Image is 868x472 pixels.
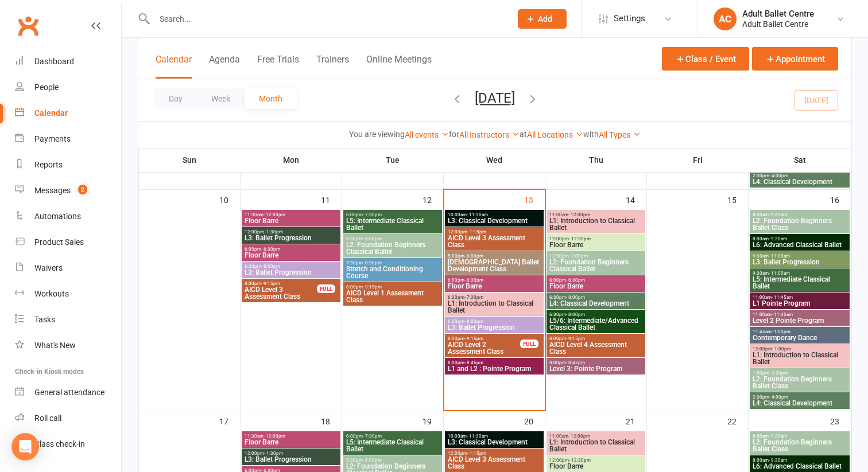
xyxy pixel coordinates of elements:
span: Contemporary Dance [752,334,847,341]
span: - 6:30pm [261,247,280,252]
div: FULL [520,340,538,348]
a: Clubworx [14,11,42,40]
th: Sun [139,148,241,172]
span: 6:30pm [447,295,541,300]
span: L3: Ballet Progression [447,324,541,331]
div: General attendance [34,388,104,397]
span: 8:00am [752,212,847,217]
div: 17 [219,411,240,430]
div: Tasks [34,315,55,324]
span: L3: Classical Development [447,217,541,224]
a: Roll call [15,405,121,431]
button: Online Meetings [366,54,432,79]
button: Free Trials [257,54,299,79]
span: Floor Barre [549,463,643,470]
span: - 12:00pm [568,434,590,439]
span: - 1:15pm [467,229,486,235]
span: - 8:45pm [566,360,585,365]
span: - 1:00pm [772,329,790,334]
span: 11:00am [549,212,643,217]
span: Floor Barre [549,283,643,290]
div: Automations [34,212,81,221]
div: 10 [219,190,240,209]
span: - 12:30pm [569,458,591,463]
span: - 11:45am [772,295,793,300]
span: L4: Classical Development [752,178,847,185]
span: Add [538,14,552,24]
a: General attendance kiosk mode [15,380,121,405]
span: - 9:15pm [261,281,280,286]
div: 21 [626,411,646,430]
span: L1: Introduction to Classical Ballet [447,300,541,314]
span: 11:30am [244,434,338,439]
span: 8:00am [752,458,847,463]
div: FULL [317,284,335,293]
span: - 8:00pm [464,319,483,324]
span: 11:00am [752,295,847,300]
span: - 11:45am [772,312,793,317]
span: - 11:00am [769,253,790,259]
span: L1: Introduction to Classical Ballet [549,439,643,453]
span: - 4:00pm [769,173,788,178]
th: Wed [444,148,545,172]
span: - 11:30am [467,434,488,439]
a: All Instructors [459,130,520,139]
div: 23 [830,411,851,430]
button: Class / Event [662,47,749,71]
span: 1:00pm [752,370,847,376]
span: - 12:30pm [569,236,591,241]
span: - 8:00pm [363,458,382,463]
span: 8:00pm [244,281,317,286]
div: 12 [423,190,443,209]
div: Adult Ballet Centre [742,9,814,19]
div: 13 [524,190,545,209]
span: - 7:30pm [363,212,382,217]
span: Stretch and Conditioning Course [346,266,440,279]
div: Messages [34,186,71,195]
a: All Types [599,130,641,139]
span: - 12:00pm [568,212,590,217]
span: 6:00pm [346,434,440,439]
span: Floor Barre [447,283,541,290]
div: 19 [423,411,443,430]
span: Settings [614,6,645,32]
span: L5: Intermediate Classical Ballet [752,276,847,290]
button: Appointment [752,47,838,71]
span: Floor Barre [244,217,338,224]
button: Trainers [316,54,349,79]
span: 12:00pm [549,458,643,463]
span: 6:00pm [346,212,440,217]
span: 6:30pm [346,458,440,463]
span: 12:30pm [549,253,643,259]
a: Tasks [15,307,121,333]
button: Add [518,9,567,29]
span: - 8:00pm [261,264,280,269]
span: - 6:30pm [464,278,483,283]
span: 6:30pm [447,319,541,324]
span: Floor Barre [244,439,338,446]
a: Waivers [15,255,121,281]
span: 6:00pm [244,247,338,252]
strong: at [520,130,527,139]
span: 6:30pm [346,236,440,241]
div: 18 [321,411,342,430]
span: - 8:30pm [363,260,382,266]
button: [DATE] [475,90,515,106]
span: - 4:00pm [769,395,788,400]
div: Adult Ballet Centre [742,19,814,29]
button: Day [154,88,197,109]
span: AICD Level 1 Assessment Class [346,290,440,303]
div: Roll call [34,414,61,423]
th: Mon [241,148,342,172]
span: 11:45am [752,329,847,334]
span: 5:00pm [447,253,541,259]
span: 8:00pm [346,284,440,290]
span: 12:00pm [447,229,541,235]
span: 6:30pm [549,312,643,317]
div: Product Sales [34,237,84,247]
span: - 7:30pm [363,434,382,439]
a: Dashboard [15,49,121,75]
div: 20 [524,411,545,430]
div: 22 [727,411,748,430]
span: - 1:30pm [264,451,283,456]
